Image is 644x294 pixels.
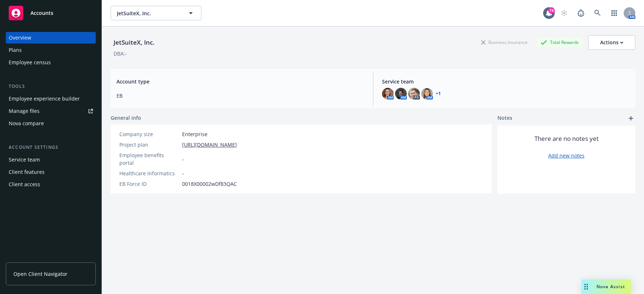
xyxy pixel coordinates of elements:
[6,179,96,190] a: Client access
[6,166,96,178] a: Client features
[382,88,394,99] img: photo
[408,88,420,99] img: photo
[116,92,364,99] span: EB
[119,170,179,177] div: Healthcare Informatics
[590,6,605,20] a: Search
[557,6,571,20] a: Start snowing
[9,32,31,44] div: Overview
[114,50,127,57] div: DBA: -
[6,57,96,68] a: Employee census
[9,179,40,190] div: Client access
[119,180,179,188] div: EB Force ID
[9,57,51,68] div: Employee census
[111,38,157,47] div: JetSuiteX, Inc.
[111,6,201,20] button: JetSuiteX, Inc.
[477,38,531,47] div: Business Insurance
[182,141,237,148] a: [URL][DOMAIN_NAME]
[607,6,622,20] a: Switch app
[9,44,22,56] div: Plans
[627,114,635,123] a: add
[596,283,625,290] span: Nova Assist
[9,105,40,117] div: Manage files
[6,83,96,90] div: Tools
[382,78,630,85] span: Service team
[6,144,96,151] div: Account settings
[574,6,588,20] a: Report a Bug
[182,155,184,163] span: -
[600,36,623,49] div: Actions
[111,114,141,122] span: General info
[182,170,184,177] span: -
[534,134,599,143] span: There are no notes yet
[6,32,96,44] a: Overview
[6,3,96,23] a: Accounts
[6,93,96,105] a: Employee experience builder
[436,91,441,96] a: +1
[582,279,591,294] div: Drag to move
[9,154,40,166] div: Service team
[30,10,53,16] span: Accounts
[116,78,364,85] span: Account type
[6,44,96,56] a: Plans
[182,130,208,138] span: Enterprise
[548,7,555,14] div: 74
[537,38,582,47] div: Total Rewards
[9,93,80,105] div: Employee experience builder
[6,105,96,117] a: Manage files
[119,141,179,148] div: Project plan
[582,279,631,294] button: Nova Assist
[9,166,45,178] div: Client features
[588,35,635,50] button: Actions
[6,154,96,166] a: Service team
[548,152,584,159] a: Add new notes
[9,118,44,129] div: Nova compare
[119,151,179,167] div: Employee benefits portal
[182,180,237,188] span: 0018X00002wDf83QAC
[117,9,180,17] span: JetSuiteX, Inc.
[421,88,433,99] img: photo
[6,118,96,129] a: Nova compare
[497,114,512,123] span: Notes
[13,270,67,278] span: Open Client Navigator
[119,130,179,138] div: Company size
[395,88,407,99] img: photo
